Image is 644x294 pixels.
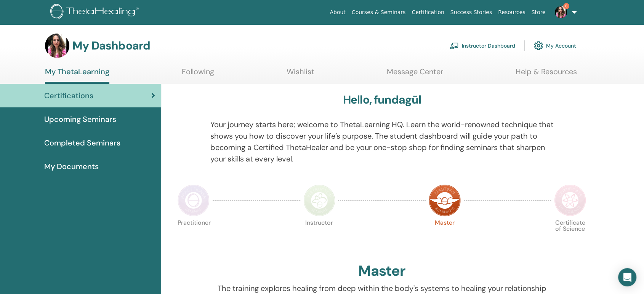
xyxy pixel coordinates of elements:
[303,220,335,252] p: Instructor
[45,34,69,58] img: default.jpg
[72,39,150,53] h3: My Dashboard
[447,5,495,19] a: Success Stories
[182,67,214,82] a: Following
[534,37,576,54] a: My Account
[45,67,109,84] a: My ThetaLearning
[303,184,335,216] img: Instructor
[554,220,586,252] p: Certificate of Science
[44,90,93,101] span: Certifications
[495,5,529,19] a: Resources
[178,220,210,252] p: Practitioner
[44,161,99,172] span: My Documents
[429,220,461,252] p: Master
[349,5,409,19] a: Courses & Seminars
[618,268,636,286] div: Open Intercom Messenger
[358,262,405,280] h2: Master
[450,37,515,54] a: Instructor Dashboard
[516,67,577,82] a: Help & Resources
[210,119,554,165] p: Your journey starts here; welcome to ThetaLearning HQ. Learn the world-renowned technique that sh...
[343,93,421,107] h3: Hello, fundagül
[563,3,569,9] span: 8
[529,5,549,19] a: Store
[409,5,447,19] a: Certification
[178,184,210,216] img: Practitioner
[44,113,116,125] span: Upcoming Seminars
[387,67,443,82] a: Message Center
[450,42,459,49] img: chalkboard-teacher.svg
[287,67,314,82] a: Wishlist
[555,6,567,18] img: default.jpg
[44,137,120,149] span: Completed Seminars
[50,4,141,21] img: logo.png
[554,184,586,216] img: Certificate of Science
[429,184,461,216] img: Master
[327,5,348,19] a: About
[534,39,543,52] img: cog.svg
